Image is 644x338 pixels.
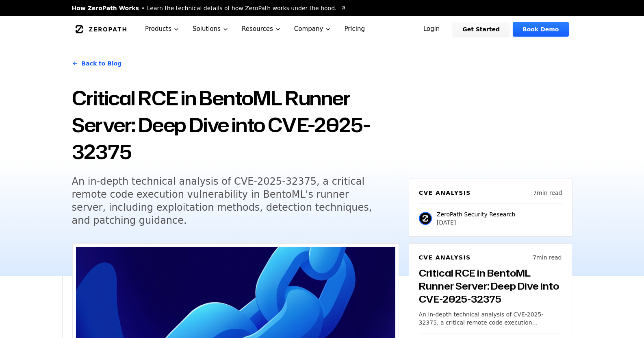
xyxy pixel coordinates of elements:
h6: CVE Analysis [419,253,471,262]
p: 7 min read [533,189,562,197]
img: ZeroPath Security Research [419,212,432,225]
h3: Critical RCE in BentoML Runner Server: Deep Dive into CVE-2025-32375 [419,266,562,305]
span: How ZeroPath Works [72,4,139,12]
button: Resources [235,16,288,42]
a: Back to Blog [72,52,122,75]
h1: Critical RCE in BentoML Runner Server: Deep Dive into CVE-2025-32375 [72,85,399,165]
button: Solutions [186,16,235,42]
p: ZeroPath Security Research [437,210,516,218]
nav: Global [62,16,582,42]
button: Company [288,16,338,42]
a: Get Started [453,22,510,37]
h6: CVE Analysis [419,189,471,197]
a: Book Demo [513,22,568,37]
a: How ZeroPath WorksLearn the technical details of how ZeroPath works under the hood. [72,4,347,12]
h5: An in-depth technical analysis of CVE-2025-32375, a critical remote code execution vulnerability ... [72,175,384,227]
a: Pricing [338,16,371,42]
span: Learn the technical details of how ZeroPath works under the hood. [147,4,337,12]
a: Login [414,22,450,37]
button: Products [139,16,186,42]
p: 7 min read [533,253,562,262]
p: [DATE] [437,218,516,227]
p: An in-depth technical analysis of CVE-2025-32375, a critical remote code execution vulnerability ... [419,310,562,327]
